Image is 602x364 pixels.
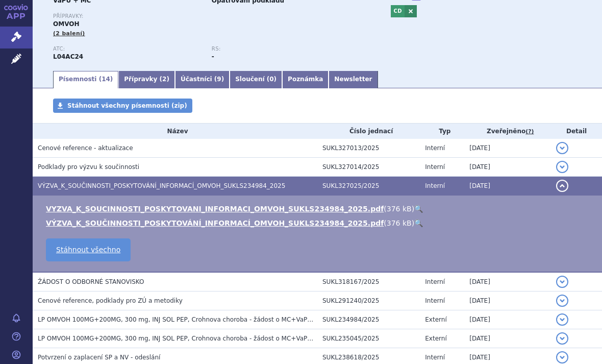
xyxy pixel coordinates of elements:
strong: MIRIKIZUMAB [53,53,83,60]
p: ATC: [53,46,202,52]
span: Externí [425,316,446,323]
span: (2 balení) [53,30,85,37]
button: detail [556,332,568,345]
span: Interní [425,182,445,189]
li: ( ) [46,218,592,228]
td: SUKL327025/2025 [317,177,420,196]
span: ŽÁDOST O ODBORNÉ STANOVISKO [38,278,144,285]
button: detail [556,161,568,173]
a: Přípravky (2) [118,71,175,88]
td: SUKL234984/2025 [317,310,420,329]
a: Stáhnout všechny písemnosti (zip) [53,99,192,113]
a: VYZVA_K_SOUCINNOSTI_POSKYTOVANI_INFORMACI_OMVOH_SUKLS234984_2025.pdf [46,205,384,213]
button: detail [556,313,568,326]
span: Cenové reference, podklady pro ZÚ a metodiky [38,297,183,304]
span: Stáhnout všechny písemnosti (zip) [67,102,187,109]
span: Interní [425,144,445,152]
a: 🔍 [414,205,423,213]
span: Externí [425,335,446,342]
span: LP OMVOH 100MG+200MG, 300 mg, INJ SOL PEP, Crohnova choroba - žádost o MC+VaPÚ - VEŘEJNÉ, mail 2/4 [38,335,373,342]
span: LP OMVOH 100MG+200MG, 300 mg, INJ SOL PEP, Crohnova choroba - žádost o MC+VaPÚ - VEŘEJNÉ, mail - 1/4 [38,316,377,323]
th: Název [33,124,317,139]
button: detail [556,142,568,154]
td: SUKL291240/2025 [317,292,420,310]
th: Zveřejněno [464,124,551,139]
td: SUKL327014/2025 [317,158,420,177]
button: detail [556,351,568,363]
span: 9 [217,76,221,83]
a: CD [391,5,405,17]
td: [DATE] [464,329,551,348]
button: detail [556,276,568,288]
th: Detail [551,124,602,139]
p: RS: [212,46,360,52]
button: detail [556,295,568,307]
strong: - [212,53,214,60]
a: VÝZVA_K_SOUČINNOSTI_POSKYTOVÁNÍ_INFORMACÍ_OMVOH_SUKLS234984_2025.pdf [46,219,384,227]
th: Typ [420,124,464,139]
a: 🔍 [414,219,423,227]
span: 2 [162,76,166,83]
abbr: (?) [525,128,534,135]
a: Poznámka [282,71,329,88]
td: SUKL318167/2025 [317,272,420,292]
td: [DATE] [464,158,551,177]
a: Newsletter [329,71,378,88]
td: [DATE] [464,292,551,310]
td: [DATE] [464,139,551,158]
span: 0 [269,76,273,83]
span: 376 kB [387,205,412,213]
button: detail [556,180,568,192]
span: Podklady pro výzvu k součinnosti [38,163,139,171]
td: SUKL235045/2025 [317,329,420,348]
th: Číslo jednací [317,124,420,139]
span: Potvrzení o zaplacení SP a NV - odeslání [38,354,160,361]
td: [DATE] [464,310,551,329]
a: Stáhnout všechno [46,238,131,261]
span: Interní [425,278,445,285]
span: Interní [425,163,445,171]
a: Sloučení (0) [230,71,282,88]
span: 14 [102,76,110,83]
p: Přípravky: [53,13,370,19]
span: 376 kB [387,219,412,227]
td: [DATE] [464,177,551,196]
a: Písemnosti (14) [53,71,118,88]
td: [DATE] [464,272,551,292]
span: Interní [425,297,445,304]
span: Cenové reference - aktualizace [38,144,133,152]
span: VÝZVA_K_SOUČINNOSTI_POSKYTOVÁNÍ_INFORMACÍ_OMVOH_SUKLS234984_2025 [38,182,285,189]
a: Účastníci (9) [175,71,230,88]
td: SUKL327013/2025 [317,139,420,158]
li: ( ) [46,204,592,214]
span: Interní [425,354,445,361]
span: OMVOH [53,20,79,28]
